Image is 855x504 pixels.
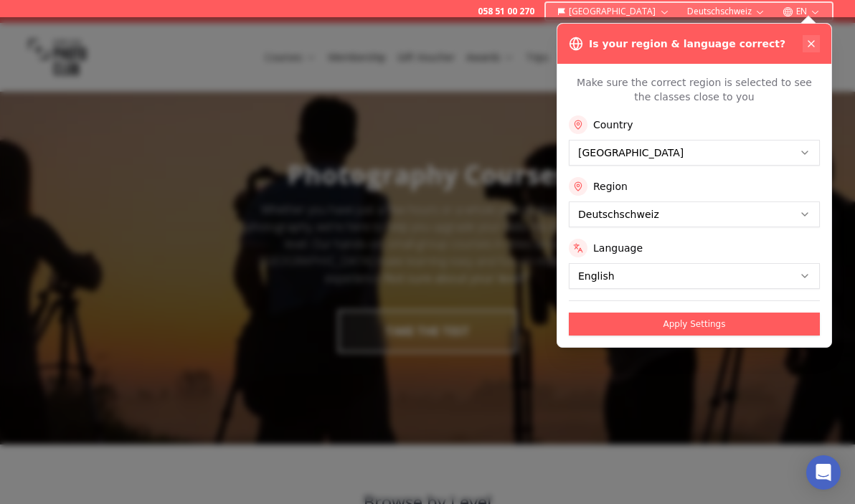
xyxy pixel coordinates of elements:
[806,455,841,490] div: Open Intercom Messenger
[569,75,820,104] p: Make sure the correct region is selected to see the classes close to you
[589,37,785,51] h3: Is your region & language correct?
[593,241,643,255] label: Language
[569,313,820,336] button: Apply Settings
[593,118,633,132] label: Country
[777,3,826,20] button: EN
[478,6,534,17] a: 058 51 00 270
[552,3,676,20] button: [GEOGRAPHIC_DATA]
[593,179,628,194] label: Region
[681,3,771,20] button: Deutschschweiz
